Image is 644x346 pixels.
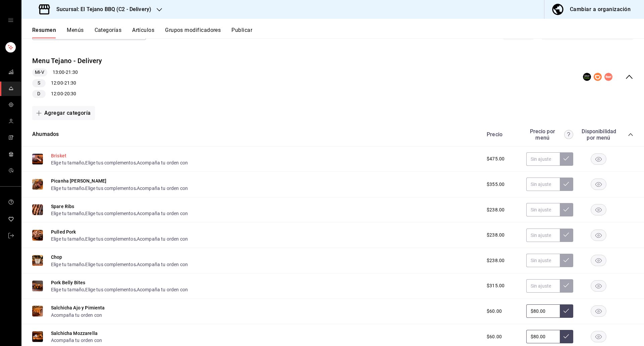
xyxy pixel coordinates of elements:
[51,229,76,235] button: Pulled Pork
[570,5,631,14] div: Cambiar a organización
[32,306,43,316] img: Preview
[487,232,504,239] span: $238.00
[526,178,560,191] input: Sin ajuste
[32,27,644,38] div: navigation tabs
[32,331,43,342] img: Preview
[51,159,188,166] div: , ,
[231,27,252,38] button: Publicar
[51,184,188,191] div: , ,
[487,181,504,188] span: $355.00
[85,236,136,242] button: Elige tus complementos
[51,236,84,242] button: Elige tu tamaño
[51,235,188,242] div: , ,
[8,17,13,23] button: open drawer
[51,304,105,311] button: Salchicha Ajo y Pimienta
[51,254,62,260] button: Chop
[51,210,188,217] div: , ,
[51,337,102,344] button: Acompaña tu orden con
[21,51,644,103] div: collapse-menu-row
[85,210,136,217] button: Elige tus complementos
[487,206,504,213] span: $238.00
[51,286,84,293] button: Elige tu tamaño
[51,210,84,217] button: Elige tu tamaño
[35,80,43,87] span: S
[526,254,560,267] input: Sin ajuste
[487,282,504,289] span: $315.00
[32,69,47,76] span: Mi-V
[137,236,188,242] button: Acompaña tu orden con
[51,5,151,13] h3: Sucursal: El Tejano BBQ (C2 - Delivery)
[32,154,43,164] img: Preview
[526,203,560,216] input: Sin ajuste
[487,155,504,162] span: $475.00
[526,304,560,318] input: Sin ajuste
[32,204,43,215] img: Preview
[526,330,560,343] input: Sin ajuste
[67,27,84,38] button: Menús
[51,261,84,268] button: Elige tu tamaño
[137,185,188,192] button: Acompaña tu orden con
[526,279,560,293] input: Sin ajuste
[32,131,59,138] button: Ahumados
[51,203,74,210] button: Spare Ribs
[132,27,154,38] button: Artículos
[480,131,523,138] div: Precio
[32,281,43,291] img: Preview
[137,210,188,217] button: Acompaña tu orden con
[85,185,136,192] button: Elige tus complementos
[487,333,502,340] span: $60.00
[51,286,188,293] div: , ,
[32,230,43,241] img: Preview
[51,279,85,286] button: Pork Belly Bites
[165,27,221,38] button: Grupos modificadores
[137,261,188,268] button: Acompaña tu orden con
[51,152,66,159] button: Brisket
[51,260,188,267] div: , ,
[32,27,56,38] button: Resumen
[32,79,102,87] div: 12:00 - 21:30
[628,132,633,137] button: collapse-category-row
[137,286,188,293] button: Acompaña tu orden con
[137,159,188,166] button: Acompaña tu orden con
[32,90,102,98] div: 12:00 - 20:30
[32,68,102,77] div: 13:00 - 21:30
[85,286,136,293] button: Elige tus complementos
[95,27,122,38] button: Categorías
[51,312,102,318] button: Acompaña tu orden con
[526,152,560,166] input: Sin ajuste
[32,255,43,266] img: Preview
[582,128,615,141] div: Disponibilidad por menú
[526,229,560,242] input: Sin ajuste
[32,179,43,190] img: Preview
[85,159,136,166] button: Elige tus complementos
[32,56,102,66] button: Menu Tejano - Delivery
[51,159,84,166] button: Elige tu tamaño
[85,261,136,268] button: Elige tus complementos
[51,185,84,192] button: Elige tu tamaño
[35,90,43,97] span: D
[487,257,504,264] span: $238.00
[526,128,573,141] div: Precio por menú
[32,106,95,120] button: Agregar categoría
[487,308,502,315] span: $60.00
[51,330,98,337] button: Salchicha Mozzarella
[51,178,106,184] button: Picanha [PERSON_NAME]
